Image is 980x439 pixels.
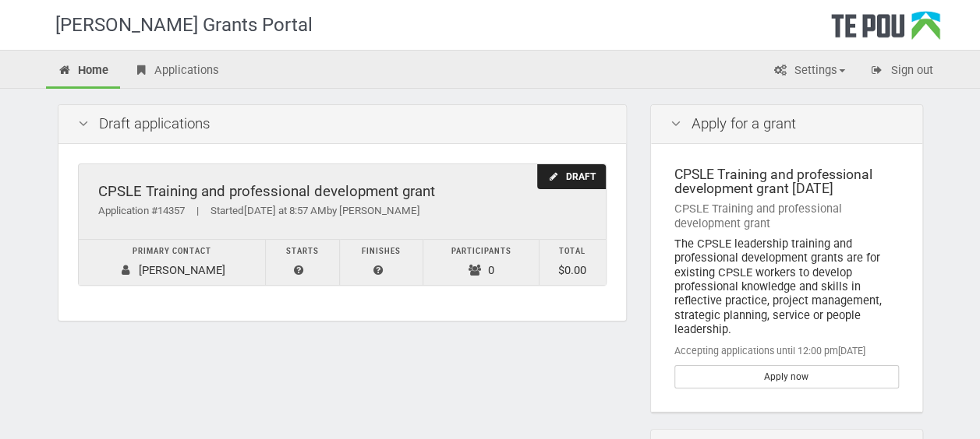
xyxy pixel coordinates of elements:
[537,164,605,190] div: Draft
[58,105,626,144] div: Draft applications
[674,365,899,388] a: Apply now
[98,203,586,219] div: Application #14357 Started by [PERSON_NAME]
[423,239,539,285] td: 0
[348,244,415,260] div: Finishes
[274,244,331,260] div: Starts
[831,11,940,50] div: Te Pou Logo
[185,205,211,216] span: |
[674,344,899,358] div: Accepting applications until 12:00 pm[DATE]
[858,54,945,89] a: Sign out
[762,54,857,89] a: Settings
[539,239,606,285] td: $0.00
[46,54,121,89] a: Home
[431,244,530,260] div: Participants
[547,244,598,260] div: Total
[244,205,327,216] span: [DATE] at 8:57 AM
[674,237,899,336] div: The CPSLE leadership training and professional development grants are for existing CPSLE workers ...
[98,184,586,200] div: CPSLE Training and professional development grant
[122,54,231,89] a: Applications
[674,202,899,230] div: CPSLE Training and professional development grant
[79,239,266,285] td: [PERSON_NAME]
[651,105,922,144] div: Apply for a grant
[674,167,899,196] div: CPSLE Training and professional development grant [DATE]
[87,244,257,260] div: Primary contact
